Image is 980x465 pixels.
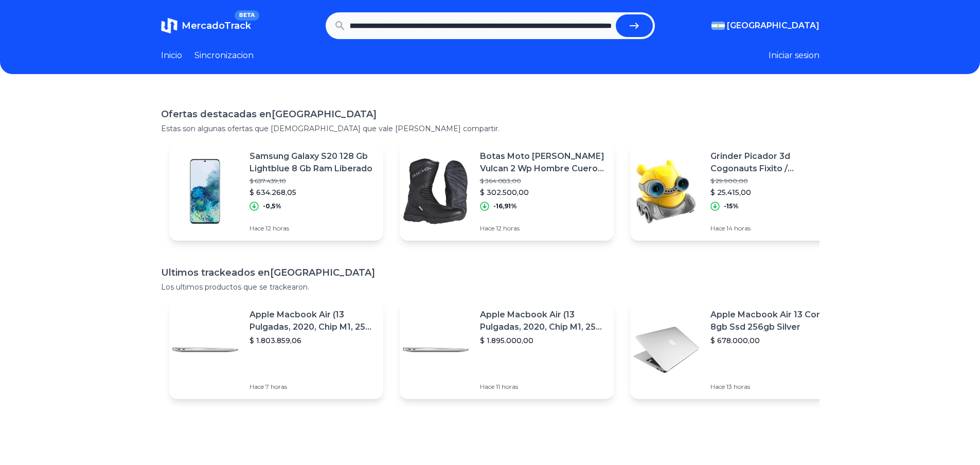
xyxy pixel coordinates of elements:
[182,20,251,31] span: MercadoTrack
[630,155,702,227] img: Featured image
[161,49,182,62] a: Inicio
[161,265,819,280] h1: Ultimos trackeados en [GEOGRAPHIC_DATA]
[711,22,725,30] img: Argentina
[480,309,605,333] p: Apple Macbook Air (13 Pulgadas, 2020, Chip M1, 256 Gb De Ssd, 8 Gb De Ram) - Plata
[400,142,614,241] a: Featured imageBotas Moto [PERSON_NAME] Vulcan 2 Wp Hombre Cuero Impermeable$ 364.083,00$ 302.500,...
[400,314,472,386] img: Featured image
[263,202,281,210] p: -0,5%
[161,107,819,121] h1: Ofertas destacadas en [GEOGRAPHIC_DATA]
[400,300,614,399] a: Featured imageApple Macbook Air (13 Pulgadas, 2020, Chip M1, 256 Gb De Ssd, 8 Gb De Ram) - Plata$...
[161,17,177,34] img: MercadoTrack
[235,10,259,21] span: BETA
[724,202,739,210] p: -15%
[710,309,836,333] p: Apple Macbook Air 13 Core I5 8gb Ssd 256gb Silver
[250,187,375,198] p: $ 634.268,05
[169,300,383,399] a: Featured imageApple Macbook Air (13 Pulgadas, 2020, Chip M1, 256 Gb De Ssd, 8 Gb De Ram) - Plata$...
[169,155,241,227] img: Featured image
[710,177,836,185] p: $ 29.900,00
[161,282,819,292] p: Los ultimos productos que se trackearon.
[161,17,251,34] a: MercadoTrackBETA
[710,335,836,346] p: $ 678.000,00
[769,49,819,62] button: Iniciar sesion
[250,150,375,175] p: Samsung Galaxy S20 128 Gb Lightblue 8 Gb Ram Liberado
[169,314,241,386] img: Featured image
[250,309,375,333] p: Apple Macbook Air (13 Pulgadas, 2020, Chip M1, 256 Gb De Ssd, 8 Gb De Ram) - Plata
[169,142,383,241] a: Featured imageSamsung Galaxy S20 128 Gb Lightblue 8 Gb Ram Liberado$ 637.439,10$ 634.268,05-0,5%H...
[710,383,836,391] p: Hace 13 horas
[194,49,254,62] a: Sincronizacion
[161,123,819,134] p: Estas son algunas ofertas que [DEMOGRAPHIC_DATA] que vale [PERSON_NAME] compartir.
[710,224,836,233] p: Hace 14 horas
[480,187,605,198] p: $ 302.500,00
[727,20,819,32] span: [GEOGRAPHIC_DATA]
[250,177,375,185] p: $ 637.439,10
[630,314,702,386] img: Featured image
[250,335,375,346] p: $ 1.803.859,06
[250,383,375,391] p: Hace 7 horas
[400,155,472,227] img: Featured image
[480,224,605,233] p: Hace 12 horas
[711,20,819,32] button: [GEOGRAPHIC_DATA]
[630,300,844,399] a: Featured imageApple Macbook Air 13 Core I5 8gb Ssd 256gb Silver$ 678.000,00Hace 13 horas
[480,177,605,185] p: $ 364.083,00
[480,335,605,346] p: $ 1.895.000,00
[710,187,836,198] p: $ 25.415,00
[710,150,836,175] p: Grinder Picador 3d Cogonauts Fixito / Cogonauts
[480,150,605,175] p: Botas Moto [PERSON_NAME] Vulcan 2 Wp Hombre Cuero Impermeable
[480,383,605,391] p: Hace 11 horas
[250,224,375,233] p: Hace 12 horas
[630,142,844,241] a: Featured imageGrinder Picador 3d Cogonauts Fixito / Cogonauts$ 29.900,00$ 25.415,00-15%Hace 14 horas
[493,202,517,210] p: -16,91%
